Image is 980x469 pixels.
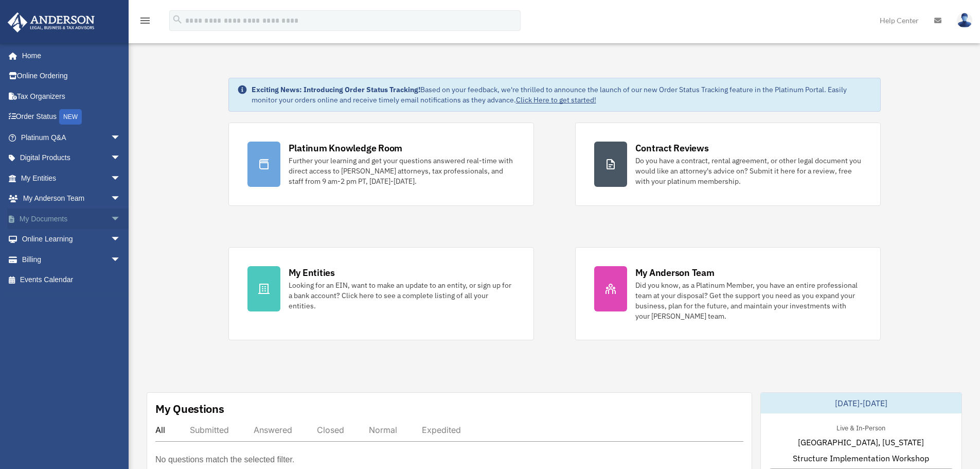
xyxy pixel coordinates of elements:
span: arrow_drop_down [111,188,131,210]
a: My Anderson Teamarrow_drop_down [7,188,136,209]
div: NEW [59,109,82,125]
a: Order StatusNEW [7,107,136,128]
div: Closed [317,425,344,435]
span: [GEOGRAPHIC_DATA], [US_STATE] [798,436,924,448]
div: Did you know, as a Platinum Member, you have an entire professional team at your disposal? Get th... [635,280,862,321]
i: menu [139,14,151,27]
strong: Exciting News: Introducing Order Status Tracking! [252,85,420,94]
div: Normal [369,425,397,435]
a: Platinum Q&Aarrow_drop_down [7,127,136,148]
a: menu [139,18,151,27]
span: arrow_drop_down [111,168,131,189]
a: Digital Productsarrow_drop_down [7,148,136,168]
div: My Entities [289,266,335,279]
a: Billingarrow_drop_down [7,249,136,270]
div: Do you have a contract, rental agreement, or other legal document you would like an attorney's ad... [635,155,862,186]
div: Contract Reviews [635,142,709,154]
span: arrow_drop_down [111,148,131,169]
a: Contract Reviews Do you have a contract, rental agreement, or other legal document you would like... [575,123,881,206]
div: Based on your feedback, we're thrilled to announce the launch of our new Order Status Tracking fe... [252,84,872,105]
span: arrow_drop_down [111,229,131,250]
span: Structure Implementation Workshop [793,452,929,464]
span: arrow_drop_down [111,209,131,230]
i: search [172,14,183,25]
a: Home [7,45,131,66]
a: My Entitiesarrow_drop_down [7,168,136,188]
a: Events Calendar [7,270,136,290]
div: Submitted [190,425,229,435]
a: My Anderson Team Did you know, as a Platinum Member, you have an entire professional team at your... [575,247,881,340]
a: Online Ordering [7,66,136,86]
img: Anderson Advisors Platinum Portal [5,12,98,32]
div: My Anderson Team [635,266,715,279]
span: arrow_drop_down [111,249,131,270]
div: Expedited [422,425,461,435]
div: My Questions [155,401,224,416]
a: Tax Organizers [7,86,136,107]
a: Platinum Knowledge Room Further your learning and get your questions answered real-time with dire... [228,123,534,206]
div: Looking for an EIN, want to make an update to an entity, or sign up for a bank account? Click her... [289,280,515,311]
div: Answered [254,425,292,435]
div: Platinum Knowledge Room [289,142,403,154]
a: Online Learningarrow_drop_down [7,229,136,250]
a: Click Here to get started! [516,95,596,105]
div: Live & In-Person [828,422,894,432]
div: Further your learning and get your questions answered real-time with direct access to [PERSON_NAM... [289,155,515,186]
a: My Entities Looking for an EIN, want to make an update to an entity, or sign up for a bank accoun... [228,247,534,340]
div: All [155,425,165,435]
span: arrow_drop_down [111,127,131,148]
div: [DATE]-[DATE] [761,393,961,413]
p: No questions match the selected filter. [155,453,294,467]
img: User Pic [957,13,972,28]
a: My Documentsarrow_drop_down [7,209,136,229]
